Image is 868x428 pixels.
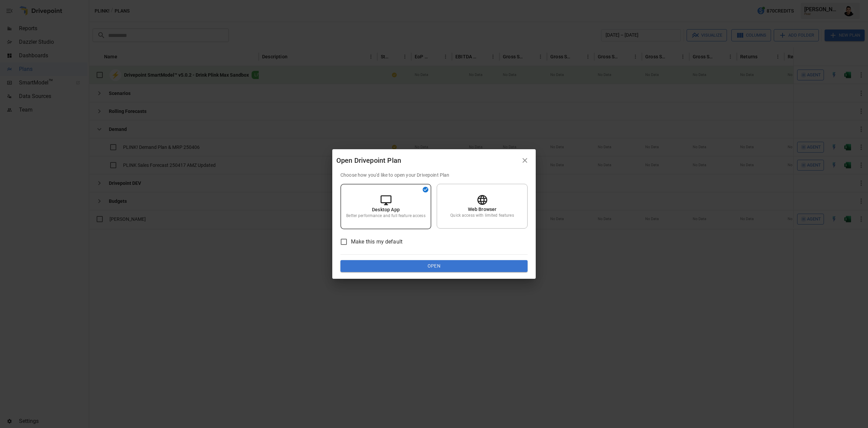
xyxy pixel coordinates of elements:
p: Web Browser [468,206,497,213]
button: Open [340,260,528,272]
p: Desktop App [372,206,400,213]
div: Open Drivepoint Plan [336,155,518,166]
p: Choose how you'd like to open your Drivepoint Plan [340,172,528,178]
span: Make this my default [351,238,402,246]
p: Quick access with limited features [450,213,514,218]
p: Better performance and full feature access [346,213,425,219]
